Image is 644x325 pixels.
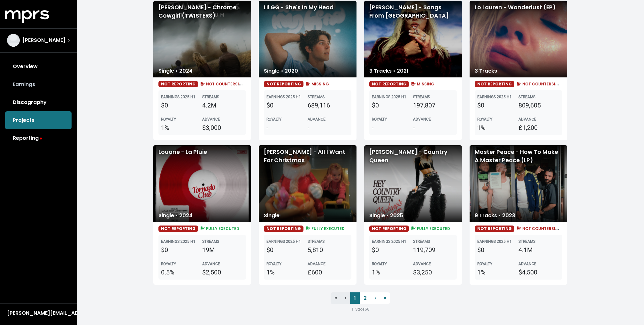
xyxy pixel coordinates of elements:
div: Master Peace - How To Make A Master Peace (LP) [470,145,567,222]
div: 4.1M [518,245,560,255]
b: STREAMS [202,95,219,99]
div: $0 [266,100,308,110]
div: $3,000 [202,123,243,132]
div: 1% [477,267,518,277]
div: $0 [161,100,202,110]
div: Lo Lauren - Wonderlust (EP) [470,1,567,77]
span: NOT REPORTING [264,226,303,232]
span: NOT COUNTERSIGNED [516,226,567,231]
span: NOT REPORTING [264,81,303,87]
div: $0 [477,245,518,255]
a: Earnings [5,75,72,93]
div: $0 [161,245,202,255]
div: 1% [266,267,308,277]
b: STREAMS [308,95,325,99]
span: NOT COUNTERSIGNED [516,81,567,87]
div: £1,200 [518,123,560,132]
b: ADVANCE [413,262,431,266]
div: [PERSON_NAME][EMAIL_ADDRESS][DOMAIN_NAME] [7,309,70,317]
b: STREAMS [518,239,535,244]
div: 0.5% [161,267,202,277]
div: 689,116 [308,100,349,110]
a: mprs logo [5,12,49,20]
div: $0 [372,100,413,110]
div: $0 [477,100,518,110]
div: Single • 2020 [259,65,303,77]
div: 3 Tracks • 2021 [364,65,414,77]
b: EARNINGS 2025 H1 [161,95,195,99]
div: 1% [161,123,202,132]
div: [PERSON_NAME] - All I Want For Christmas [259,145,356,222]
div: $0 [372,245,413,255]
b: ROYALTY [161,117,176,122]
div: $4,500 [518,267,560,277]
span: MISSING [410,81,435,87]
b: EARNINGS 2025 H1 [477,239,512,244]
div: [PERSON_NAME] - Chrome Cowgirl (TWISTERS) [153,1,251,77]
span: NOT REPORTING [158,226,198,232]
div: 119,709 [413,245,454,255]
b: ROYALTY [477,117,492,122]
button: [PERSON_NAME][EMAIL_ADDRESS][DOMAIN_NAME] [5,309,72,317]
b: EARNINGS 2025 H1 [266,95,301,99]
span: NOT REPORTING [475,81,514,87]
a: Discography [5,93,72,111]
a: 1 [350,292,360,304]
b: ROYALTY [477,262,492,266]
div: £600 [308,267,349,277]
div: - [308,123,349,132]
div: 3 Tracks [470,65,502,77]
div: 1% [477,123,518,132]
span: FULLY EXECUTED [410,226,450,231]
div: $2,500 [202,267,243,277]
div: Single • 2024 [153,65,198,77]
div: 5,810 [308,245,349,255]
div: - [372,123,413,132]
b: EARNINGS 2025 H1 [477,95,512,99]
b: STREAMS [413,95,430,99]
div: Louane - La Pluie [153,145,251,222]
div: $0 [266,245,308,255]
a: 2 [360,292,371,304]
div: 4.2M [202,100,243,110]
div: 197,807 [413,100,454,110]
b: ADVANCE [308,117,326,122]
b: STREAMS [518,95,535,99]
b: STREAMS [413,239,430,244]
div: 19M [202,245,243,255]
small: 1 - 32 of 58 [351,306,370,312]
div: Single [259,209,285,222]
div: - [413,123,454,132]
b: ADVANCE [518,262,536,266]
span: › [374,294,376,302]
div: Single • 2025 [364,209,408,222]
div: 9 Tracks • 2023 [470,209,520,222]
span: NOT REPORTING [475,226,514,232]
b: ADVANCE [202,262,220,266]
div: 1% [372,267,413,277]
span: NOT REPORTING [369,81,409,87]
b: ROYALTY [372,262,387,266]
b: ROYALTY [266,262,281,266]
span: MISSING [305,81,329,87]
div: 809,605 [518,100,560,110]
b: ADVANCE [202,117,220,122]
span: NOT REPORTING [369,226,409,232]
span: NOT COUNTERSIGNED [199,81,251,87]
b: ADVANCE [308,262,326,266]
a: Reporting [5,129,72,147]
b: EARNINGS 2025 H1 [161,239,195,244]
b: ADVANCE [413,117,431,122]
b: EARNINGS 2025 H1 [372,95,406,99]
b: STREAMS [308,239,325,244]
span: NOT REPORTING [158,81,198,87]
a: Overview [5,58,72,75]
b: ROYALTY [161,262,176,266]
div: Single • 2024 [153,209,198,222]
b: EARNINGS 2025 H1 [266,239,301,244]
div: Lil GG - She's In My Head [259,1,356,77]
b: ADVANCE [518,117,536,122]
span: [PERSON_NAME] [22,36,65,44]
span: » [384,294,386,302]
div: - [266,123,308,132]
